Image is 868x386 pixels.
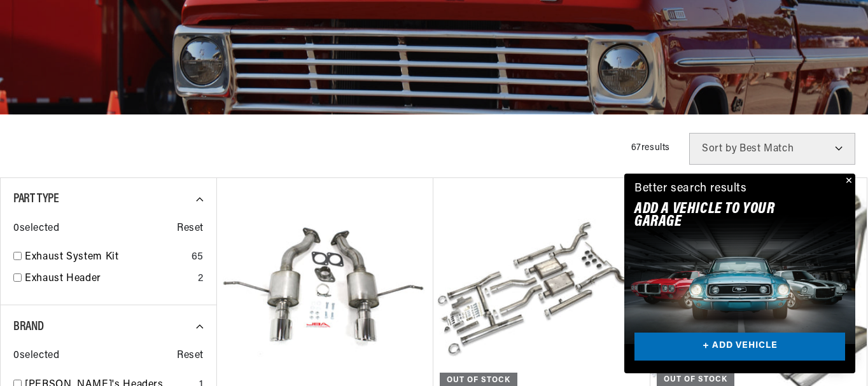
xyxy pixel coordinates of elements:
[840,174,855,189] button: Close
[13,193,59,205] span: Part Type
[631,143,670,153] span: 67 results
[13,348,59,364] span: 0 selected
[198,271,204,287] div: 2
[689,133,855,165] select: Sort by
[13,321,44,333] span: Brand
[13,221,59,237] span: 0 selected
[192,249,204,266] div: 65
[177,348,204,364] span: Reset
[25,249,186,266] a: Exhaust System Kit
[634,180,747,198] div: Better search results
[702,144,737,154] span: Sort by
[634,203,813,229] h2: Add A VEHICLE to your garage
[634,333,845,361] a: + ADD VEHICLE
[25,271,193,287] a: Exhaust Header
[177,221,204,237] span: Reset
